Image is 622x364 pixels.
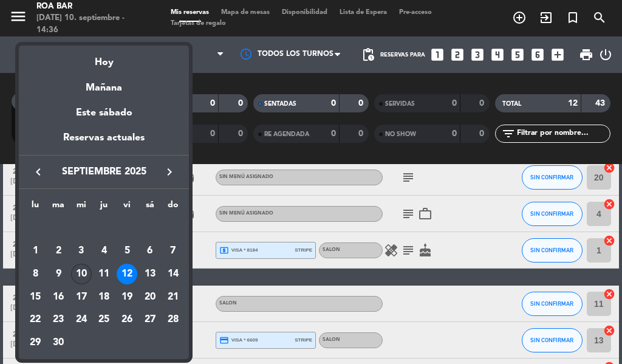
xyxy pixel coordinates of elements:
[117,264,137,284] div: 12
[138,240,162,263] td: 6 de septiembre de 2025
[70,240,93,263] td: 3 de septiembre de 2025
[47,198,70,217] th: martes
[94,310,114,331] div: 25
[117,310,137,331] div: 26
[140,241,160,261] div: 6
[27,164,49,180] button: keyboard_arrow_left
[94,287,114,307] div: 18
[163,310,183,331] div: 28
[19,96,189,130] div: Este sábado
[25,264,46,284] div: 8
[140,264,160,284] div: 13
[47,240,70,263] td: 2 de septiembre de 2025
[115,198,138,217] th: viernes
[19,71,189,96] div: Mañana
[115,263,138,286] td: 12 de septiembre de 2025
[48,310,69,331] div: 23
[115,286,138,309] td: 19 de septiembre de 2025
[49,164,159,180] span: septiembre 2025
[93,263,116,286] td: 11 de septiembre de 2025
[70,309,93,332] td: 24 de septiembre de 2025
[25,310,46,331] div: 22
[93,198,116,217] th: jueves
[70,286,93,309] td: 17 de septiembre de 2025
[25,332,46,353] div: 29
[140,310,160,331] div: 27
[163,241,183,261] div: 7
[138,286,162,309] td: 20 de septiembre de 2025
[71,310,92,331] div: 24
[162,165,177,179] i: keyboard_arrow_right
[94,264,114,284] div: 11
[31,165,46,179] i: keyboard_arrow_left
[48,287,69,307] div: 16
[24,286,47,309] td: 15 de septiembre de 2025
[48,241,69,261] div: 2
[93,309,116,332] td: 25 de septiembre de 2025
[93,286,116,309] td: 18 de septiembre de 2025
[140,287,160,307] div: 20
[47,331,70,354] td: 30 de septiembre de 2025
[163,264,183,284] div: 14
[159,164,180,180] button: keyboard_arrow_right
[71,264,92,284] div: 10
[162,286,185,309] td: 21 de septiembre de 2025
[19,130,189,155] div: Reservas actuales
[47,286,70,309] td: 16 de septiembre de 2025
[115,240,138,263] td: 5 de septiembre de 2025
[25,287,46,307] div: 15
[19,46,189,70] div: Hoy
[24,331,47,354] td: 29 de septiembre de 2025
[24,217,184,240] td: SEP.
[117,287,137,307] div: 19
[162,309,185,332] td: 28 de septiembre de 2025
[24,263,47,286] td: 8 de septiembre de 2025
[117,241,137,261] div: 5
[115,309,138,332] td: 26 de septiembre de 2025
[93,240,116,263] td: 4 de septiembre de 2025
[24,240,47,263] td: 1 de septiembre de 2025
[94,241,114,261] div: 4
[48,264,69,284] div: 9
[162,240,185,263] td: 7 de septiembre de 2025
[25,241,46,261] div: 1
[162,263,185,286] td: 14 de septiembre de 2025
[47,263,70,286] td: 9 de septiembre de 2025
[48,332,69,353] div: 30
[138,309,162,332] td: 27 de septiembre de 2025
[70,263,93,286] td: 10 de septiembre de 2025
[138,263,162,286] td: 13 de septiembre de 2025
[71,287,92,307] div: 17
[47,309,70,332] td: 23 de septiembre de 2025
[24,198,47,217] th: lunes
[162,198,185,217] th: domingo
[70,198,93,217] th: miércoles
[71,241,92,261] div: 3
[163,287,183,307] div: 21
[138,198,162,217] th: sábado
[24,309,47,332] td: 22 de septiembre de 2025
